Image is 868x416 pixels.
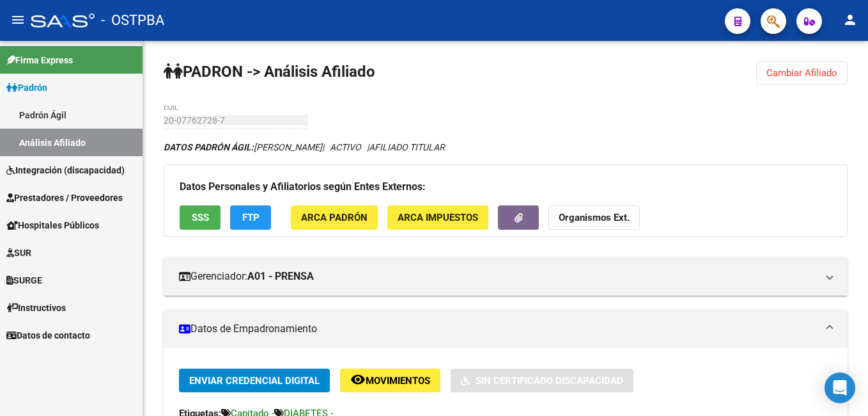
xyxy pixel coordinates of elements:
[180,205,221,229] button: SSS
[825,372,855,403] div: Open Intercom Messenger
[10,12,26,28] mat-icon: menu
[548,205,640,229] button: Organismos Ext.
[180,178,832,196] h3: Datos Personales y Afiliatorios según Entes Externos:
[6,301,66,315] span: Instructivos
[164,63,375,81] strong: PADRON -> Análisis Afiliado
[350,372,366,387] mat-icon: remove_red_eye
[164,142,322,152] span: [PERSON_NAME]
[230,205,271,229] button: FTP
[398,212,478,224] span: ARCA Impuestos
[842,12,858,28] mat-icon: person
[192,212,209,224] span: SSS
[387,205,488,229] button: ARCA Impuestos
[164,257,848,296] mat-expansion-panel-header: Gerenciador:A01 - PRENSA
[291,205,378,229] button: ARCA Padrón
[247,269,314,284] strong: A01 - PRENSA
[340,369,440,392] button: Movimientos
[164,142,254,152] strong: DATOS PADRÓN ÁGIL:
[366,375,430,387] span: Movimientos
[164,142,445,152] i: | ACTIVO |
[451,369,633,392] button: Sin Certificado Discapacidad
[6,81,47,95] span: Padrón
[164,310,848,348] mat-expansion-panel-header: Datos de Empadronamiento
[6,53,73,67] span: Firma Express
[6,273,42,287] span: SURGE
[101,6,164,35] span: - OSTPBA
[559,212,630,224] strong: Organismos Ext.
[301,212,368,224] span: ARCA Padrón
[6,328,90,342] span: Datos de contacto
[6,218,99,232] span: Hospitales Públicos
[189,375,320,387] span: Enviar Credencial Digital
[179,269,817,284] mat-panel-title: Gerenciador:
[476,375,623,387] span: Sin Certificado Discapacidad
[242,212,260,224] span: FTP
[179,322,817,336] mat-panel-title: Datos de Empadronamiento
[179,369,330,392] button: Enviar Credencial Digital
[369,142,445,152] span: AFILIADO TITULAR
[766,67,837,79] span: Cambiar Afiliado
[6,191,123,205] span: Prestadores / Proveedores
[756,61,848,84] button: Cambiar Afiliado
[6,246,31,260] span: SUR
[6,163,125,177] span: Integración (discapacidad)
